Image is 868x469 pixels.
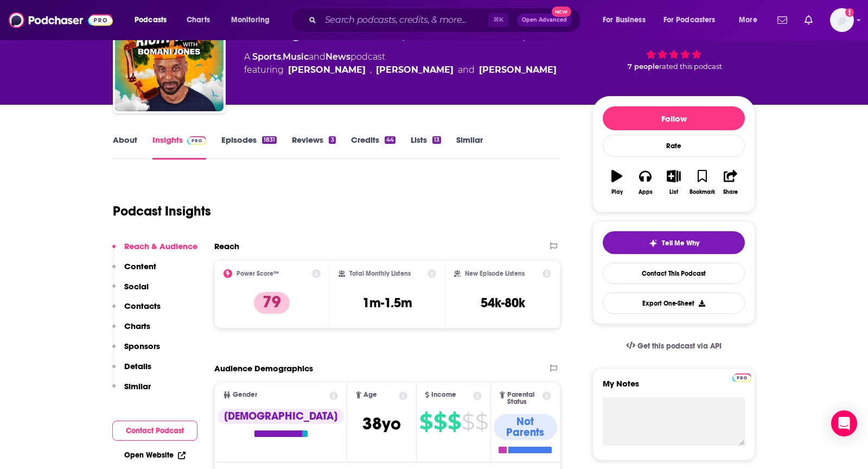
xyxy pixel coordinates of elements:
[481,295,525,311] h3: 54k-80k
[112,241,197,261] button: Reach & Audience
[112,421,197,441] button: Contact Podcast
[639,189,653,195] div: Apps
[237,270,279,277] h2: Power Score™
[637,341,722,351] span: Get this podcast via API
[362,295,412,311] h3: 1m-1.5m
[115,3,224,111] img: The Right Time with Bomani Jones
[124,361,151,371] p: Details
[281,52,283,62] span: ,
[431,391,456,398] span: Income
[773,11,792,29] a: Show notifications dropdown
[244,64,557,77] span: featuring
[432,136,441,144] div: 13
[309,52,325,62] span: and
[659,62,722,71] span: rated this podcast
[329,136,335,144] div: 3
[465,270,525,277] h2: New Episode Listens
[363,391,377,398] span: Age
[419,413,432,430] span: $
[224,11,284,29] button: open menu
[603,378,745,397] label: My Notes
[411,135,441,160] a: Lists13
[113,203,211,219] h1: Podcast Insights
[717,163,745,202] button: Share
[124,261,156,271] p: Content
[517,14,572,27] button: Open AdvancedNew
[462,413,474,430] span: $
[731,11,771,29] button: open menu
[688,163,716,202] button: Bookmark
[669,189,678,195] div: List
[112,381,151,401] button: Similar
[288,64,366,77] a: Bomani Jones
[112,341,160,361] button: Sponsors
[221,135,277,160] a: Episodes1831
[112,261,156,281] button: Content
[301,8,591,33] div: Search podcasts, credits, & more...
[656,11,731,29] button: open menu
[723,189,738,195] div: Share
[660,163,688,202] button: List
[351,135,395,160] a: Credits44
[603,163,631,202] button: Play
[376,64,454,77] a: Pablo Torre
[831,410,857,436] div: Open Intercom Messenger
[456,135,483,160] a: Similar
[244,50,557,77] div: A podcast
[488,13,508,27] span: ⌘ K
[603,231,745,254] button: tell me why sparkleTell Me Why
[494,414,557,440] div: Not Parents
[254,292,290,314] p: 79
[732,372,751,382] a: Pro website
[124,321,150,331] p: Charts
[628,62,659,71] span: 7 people
[649,239,658,248] img: tell me why sparkle
[830,8,854,32] img: User Profile
[475,413,488,430] span: $
[214,241,239,251] h2: Reach
[124,341,160,351] p: Sponsors
[739,12,757,28] span: More
[321,11,488,29] input: Search podcasts, credits, & more...
[845,8,854,17] svg: Add a profile image
[325,52,350,62] a: News
[124,381,151,391] p: Similar
[433,413,446,430] span: $
[362,413,401,434] span: 38 yo
[617,333,730,359] a: Get this podcast via API
[152,135,206,160] a: InsightsPodchaser Pro
[283,52,309,62] a: Music
[124,451,186,460] a: Open Website
[252,52,281,62] a: Sports
[800,11,817,29] a: Show notifications dropdown
[370,64,372,77] span: ,
[214,363,313,373] h2: Audience Demographics
[135,12,167,28] span: Podcasts
[262,136,277,144] div: 1831
[187,12,210,28] span: Charts
[112,321,150,341] button: Charts
[479,64,557,77] a: Kenny Beecham
[218,409,344,424] div: [DEMOGRAPHIC_DATA]
[385,136,395,144] div: 44
[112,361,151,381] button: Details
[603,106,745,130] button: Follow
[663,12,716,28] span: For Podcasters
[603,12,646,28] span: For Business
[9,10,113,30] img: Podchaser - Follow, Share and Rate Podcasts
[631,163,659,202] button: Apps
[592,10,755,78] div: 79 7 peoplerated this podcast
[448,413,461,430] span: $
[113,135,137,160] a: About
[611,189,623,195] div: Play
[292,135,335,160] a: Reviews3
[187,136,206,145] img: Podchaser Pro
[595,11,659,29] button: open menu
[124,281,149,291] p: Social
[231,12,270,28] span: Monitoring
[603,135,745,157] div: Rate
[830,8,854,32] button: Show profile menu
[603,293,745,314] button: Export One-Sheet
